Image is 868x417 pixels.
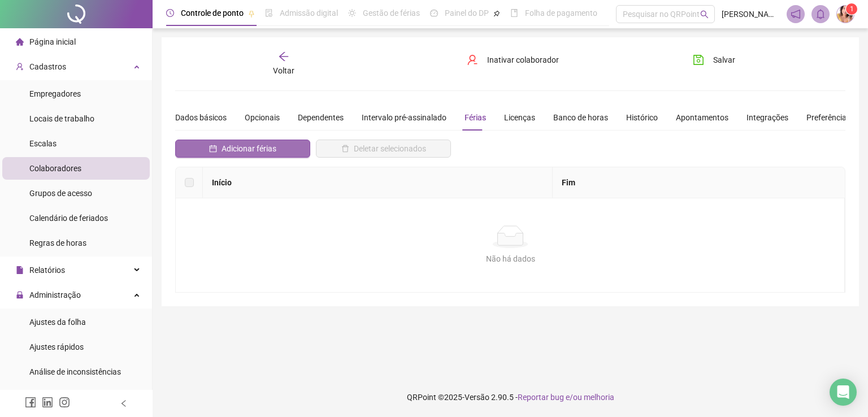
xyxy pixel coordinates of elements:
span: Análise de inconsistências [29,367,121,376]
span: Versão [465,393,489,402]
span: Painel do DP [445,8,489,18]
span: Voltar [273,66,294,75]
span: left [120,399,128,407]
span: dashboard [430,9,438,17]
span: Regras de horas [29,238,86,247]
span: calendar [209,145,217,153]
div: Dados básicos [175,111,227,124]
div: Opcionais [245,111,280,124]
div: Férias [465,111,486,124]
button: Deletar selecionados [316,140,451,158]
span: facebook [25,397,36,408]
span: 1 [850,5,854,13]
span: Ajustes da folha [29,318,86,327]
span: Salvar [713,54,735,66]
span: Gestão de férias [363,8,420,18]
div: Dependentes [298,111,344,124]
span: Administração [29,290,81,299]
span: linkedin [42,397,53,408]
div: Integrações [747,111,788,124]
span: Controle de ponto [181,8,244,18]
span: pushpin [493,10,500,17]
span: Ajustes rápidos [29,342,84,351]
span: lock [16,291,24,299]
span: Página inicial [29,37,76,46]
span: Inativar colaborador [487,54,559,66]
span: instagram [59,397,70,408]
th: Início [203,167,553,198]
span: Calendário de feriados [29,214,108,223]
div: Licenças [504,111,535,124]
span: Locais de trabalho [29,114,94,123]
span: [PERSON_NAME] [722,8,780,20]
span: save [693,54,704,66]
span: clock-circle [166,9,174,17]
span: book [510,9,518,17]
span: home [16,38,24,46]
button: Inativar colaborador [458,51,567,69]
span: Cadastros [29,62,66,71]
footer: QRPoint © 2025 - 2.90.5 - [153,377,868,417]
div: Histórico [626,111,658,124]
span: Colaboradores [29,164,81,173]
span: file-done [265,9,273,17]
div: Banco de horas [553,111,608,124]
button: Adicionar férias [175,140,310,158]
span: Reportar bug e/ou melhoria [518,393,614,402]
span: Admissão digital [280,8,338,18]
span: Grupos de acesso [29,189,92,198]
button: Salvar [684,51,744,69]
span: arrow-left [278,51,289,62]
div: Intervalo pré-assinalado [362,111,446,124]
div: Não há dados [189,253,832,265]
span: sun [348,9,356,17]
span: Adicionar férias [222,142,276,155]
div: Preferências [806,111,850,124]
img: 68899 [837,6,854,23]
sup: Atualize o seu contato no menu Meus Dados [846,3,857,15]
span: notification [791,9,801,19]
span: pushpin [248,10,255,17]
span: Escalas [29,139,57,148]
div: Apontamentos [676,111,728,124]
span: bell [815,9,826,19]
span: Relatórios [29,266,65,275]
div: Open Intercom Messenger [830,379,857,406]
span: user-delete [467,54,478,66]
span: file [16,266,24,274]
span: search [700,10,709,19]
span: Folha de pagamento [525,8,597,18]
span: user-add [16,63,24,71]
th: Fim [553,167,845,198]
span: Empregadores [29,89,81,98]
